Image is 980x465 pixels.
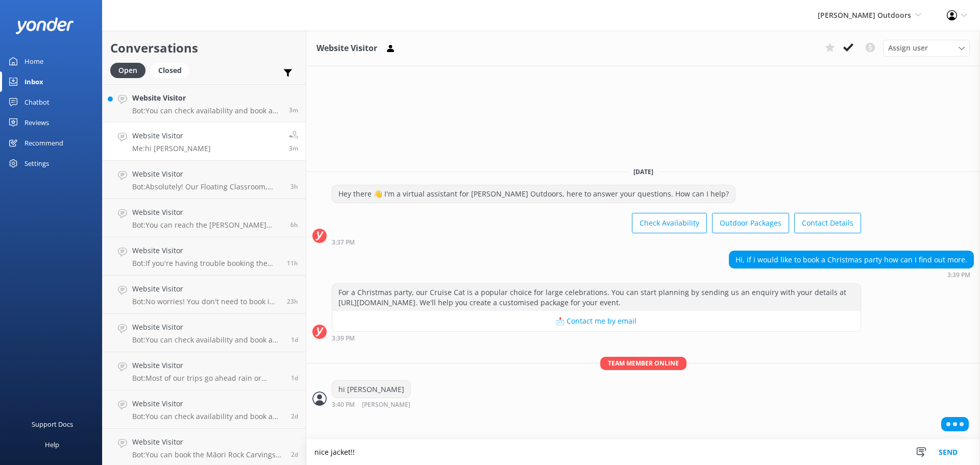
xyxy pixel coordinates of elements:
span: Oct 14 2025 04:08pm (UTC +13:00) Pacific/Auckland [287,297,298,306]
span: Team member online [600,357,687,370]
div: Help [45,434,59,455]
p: Bot: You can reach the [PERSON_NAME] Outdoors team at [PHONE_NUMBER], [PHONE_NUMBER] (within [GEO... [132,221,283,230]
a: Website VisitorBot:You can check availability and book a cruise to the Māori Rock Carvings direct... [103,314,306,352]
h4: Website Visitor [132,168,283,180]
span: Oct 12 2025 07:53pm (UTC +13:00) Pacific/Auckland [291,450,298,459]
span: Oct 15 2025 04:02am (UTC +13:00) Pacific/Auckland [287,259,298,267]
a: Website VisitorBot:You can check availability and book a cruise to the Māori Rock Carvings direct... [103,84,306,123]
span: Oct 15 2025 03:40pm (UTC +13:00) Pacific/Auckland [289,106,298,114]
span: [PERSON_NAME] [362,402,410,408]
span: Oct 15 2025 03:40pm (UTC +13:00) Pacific/Auckland [289,144,298,153]
strong: 3:39 PM [947,272,970,278]
div: For a Christmas party, our Cruise Cat is a popular choice for large celebrations. You can start p... [332,284,861,311]
h4: Website Visitor [132,398,283,409]
a: Website VisitorBot:You can reach the [PERSON_NAME] Outdoors team at [PHONE_NUMBER], [PHONE_NUMBER... [103,199,306,237]
button: Check Availability [632,213,707,233]
a: Website VisitorBot:You can check availability and book a cruise to the Māori Rock Carvings direct... [103,390,306,429]
div: Home [24,51,43,71]
a: Closed [151,64,194,76]
h4: Website Visitor [132,283,279,295]
h4: Website Visitor [132,207,283,218]
div: Inbox [24,71,43,92]
div: Oct 15 2025 03:39pm (UTC +13:00) Pacific/Auckland [332,334,861,341]
div: Reviews [24,112,49,133]
span: Assign user [888,42,928,54]
button: Send [929,439,967,465]
h2: Conversations [110,38,298,58]
span: Oct 15 2025 12:03pm (UTC +13:00) Pacific/Auckland [290,182,298,191]
p: Bot: No worries! You don't need to book in advance for our tours, as they don't have a minimum nu... [132,297,279,306]
div: Hey there 👋 I'm a virtual assistant for [PERSON_NAME] Outdoors, here to answer your questions. Ho... [332,185,735,203]
strong: 3:40 PM [332,402,355,408]
div: Hi, if i would like to book a Christmas party how can I find out more. [729,251,973,268]
a: Website VisitorBot:Most of our trips go ahead rain or shine, but if the weather's too wild and it... [103,352,306,390]
strong: 3:37 PM [332,239,355,246]
p: Bot: If you're having trouble booking the Hukafalls Jet Boat and Cruise Combo online, you can rea... [132,259,279,268]
span: Oct 13 2025 01:25pm (UTC +13:00) Pacific/Auckland [291,412,298,421]
h4: Website Visitor [132,245,279,256]
a: Website VisitorBot:No worries! You don't need to book in advance for our tours, as they don't hav... [103,276,306,314]
p: Bot: You can check availability and book a cruise to the Māori Rock Carvings directly through our... [132,335,283,345]
div: Settings [24,153,49,174]
h4: Website Visitor [132,360,283,371]
h3: Website Visitor [316,42,377,55]
a: Open [110,64,151,76]
span: Oct 14 2025 10:15am (UTC +13:00) Pacific/Auckland [291,335,298,344]
a: Website VisitorMe:hi [PERSON_NAME]3m [103,123,306,161]
div: Closed [151,63,189,78]
span: [PERSON_NAME] Outdoors [818,10,911,20]
div: Oct 15 2025 03:40pm (UTC +13:00) Pacific/Auckland [332,401,444,408]
p: Bot: You can book the Māori Rock Carvings Cruise directly through our website at [URL][DOMAIN_NAM... [132,450,283,459]
h4: Website Visitor [132,130,211,141]
span: Oct 14 2025 08:18am (UTC +13:00) Pacific/Auckland [291,374,298,382]
h4: Website Visitor [132,322,283,333]
span: [DATE] [627,167,659,176]
div: Open [110,63,145,78]
a: Website VisitorBot:Absolutely! Our Floating Classroom, [GEOGRAPHIC_DATA], is a 90-minute nature e... [103,161,306,199]
div: Recommend [24,133,63,153]
p: Bot: You can check availability and book a cruise to the Māori Rock Carvings directly through our... [132,412,283,421]
p: Me: hi [PERSON_NAME] [132,144,211,153]
div: Chatbot [24,92,50,112]
span: Oct 15 2025 09:28am (UTC +13:00) Pacific/Auckland [290,221,298,229]
div: Oct 15 2025 03:39pm (UTC +13:00) Pacific/Auckland [729,271,974,278]
button: Contact Details [794,213,861,233]
h4: Website Visitor [132,92,281,104]
button: 📩 Contact me by email [332,311,861,331]
p: Bot: Most of our trips go ahead rain or shine, but if the weather's too wild and it's unsafe, we ... [132,374,283,383]
a: Website VisitorBot:If you're having trouble booking the Hukafalls Jet Boat and Cruise Combo onlin... [103,237,306,276]
div: Oct 15 2025 03:37pm (UTC +13:00) Pacific/Auckland [332,238,861,246]
textarea: nice jacket!! [306,439,980,465]
img: yonder-white-logo.png [15,17,74,34]
strong: 3:39 PM [332,335,355,341]
h4: Website Visitor [132,436,283,448]
div: Assign User [883,40,970,56]
p: Bot: You can check availability and book a cruise to the Māori Rock Carvings directly through our... [132,106,281,115]
div: hi [PERSON_NAME] [332,381,410,398]
div: Support Docs [32,414,73,434]
p: Bot: Absolutely! Our Floating Classroom, [GEOGRAPHIC_DATA], is a 90-minute nature education progr... [132,182,283,191]
button: Outdoor Packages [712,213,789,233]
